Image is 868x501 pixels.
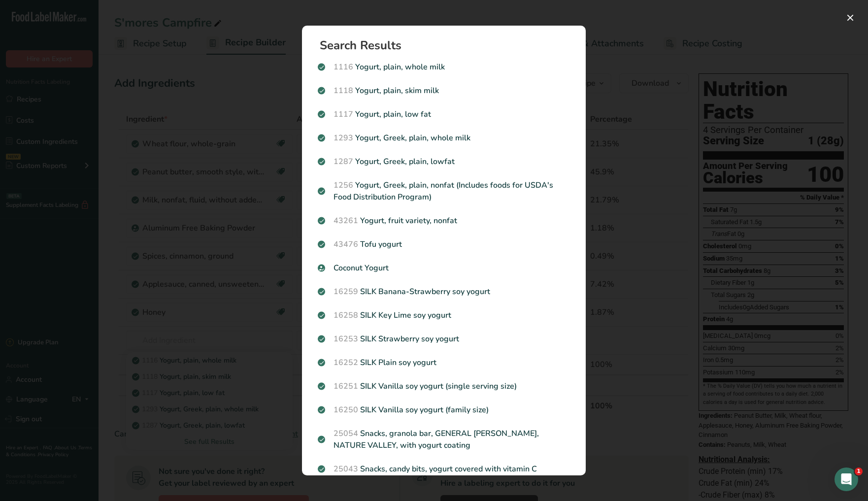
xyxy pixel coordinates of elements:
div: Send us a message [20,141,165,151]
p: SILK Vanilla soy yogurt (single serving size) [318,380,570,392]
span: 43476 [334,239,358,250]
p: Hi [PERSON_NAME] 👋 [20,70,177,103]
p: Yogurt, plain, whole milk [318,61,570,73]
p: SILK Vanilla soy yogurt (family size) [318,404,570,416]
span: 16251 [334,381,358,392]
img: logo [20,22,86,31]
div: Close [169,16,187,33]
p: Snacks, candy bits, yogurt covered with vitamin C [318,463,570,475]
p: SILK Strawberry soy yogurt [318,333,570,345]
p: SILK Key Lime soy yogurt [318,309,570,321]
span: Home [13,332,35,339]
span: 1 [855,468,863,475]
span: 25043 [334,464,358,474]
p: SILK Banana-Strawberry soy yogurt [318,286,570,298]
p: SILK Plain soy yogurt [318,357,570,368]
div: Send us a message [10,133,187,160]
div: How to Print Your Labels & Choose the Right Printer [14,250,183,278]
span: 1116 [334,62,353,72]
div: How Subscription Upgrades Work on [DOMAIN_NAME] [20,282,165,303]
img: Profile image for Reem [143,16,163,35]
span: 16258 [334,310,358,321]
p: Yogurt, plain, low fat [318,108,570,120]
p: Coconut Yogurt [318,262,570,274]
button: Messages [49,307,99,347]
p: Snacks, granola bar, GENERAL [PERSON_NAME], NATURE VALLEY, with yogurt coating [318,428,570,451]
span: 25054 [334,428,358,439]
div: Hire an Expert Services [14,232,183,250]
span: 16250 [334,404,358,415]
span: 43261 [334,215,358,226]
button: Help [99,307,148,347]
p: Tofu yogurt [318,238,570,250]
p: Yogurt, Greek, plain, nonfat (Includes foods for USDA's Food Distribution Program) [318,179,570,203]
img: Profile image for Rachelle [124,16,144,35]
iframe: Intercom live chat [835,468,858,491]
p: Yogurt, Greek, plain, whole milk [318,132,570,144]
p: Yogurt, fruit variety, nonfat [318,215,570,227]
span: Search for help [20,174,80,184]
div: How to Print Your Labels & Choose the Right Printer [20,254,165,274]
div: How to Create and Customize a Compliant Nutrition Label with Food Label Maker [14,193,183,232]
p: Yogurt, Greek, plain, lowfat [318,156,570,167]
span: Help [115,332,131,339]
h1: Search Results [320,39,576,51]
span: 1287 [334,156,353,167]
span: 1256 [334,180,353,191]
p: How can we help? [20,103,177,120]
span: 16253 [334,334,358,344]
p: Yogurt, plain, skim milk [318,85,570,97]
span: News [163,332,182,339]
div: How Subscription Upgrades Work on [DOMAIN_NAME] [14,278,183,307]
span: 16259 [334,286,358,297]
span: 1118 [334,85,353,96]
span: Messages [57,332,91,339]
span: 1293 [334,133,353,143]
img: Profile image for Rana [105,16,125,35]
div: How to Create and Customize a Compliant Nutrition Label with Food Label Maker [20,197,165,228]
button: News [148,307,197,347]
span: 16252 [334,357,358,368]
span: 1117 [334,109,353,120]
div: Hire an Expert Services [20,235,165,246]
button: Search for help [14,169,183,189]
